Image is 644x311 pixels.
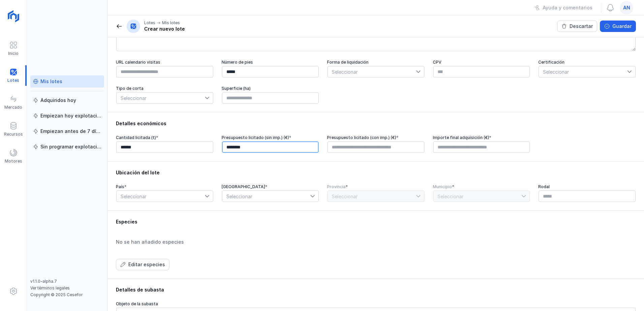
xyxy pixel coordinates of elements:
div: Crear nuevo lote [144,26,185,32]
button: Ayuda y comentarios [530,2,597,13]
div: Detalles económicos [116,120,636,127]
div: URL calendario visitas [116,60,214,65]
div: Descartar [570,23,593,30]
img: logoRight.svg [5,8,22,25]
div: Adquiridos hoy [40,97,76,104]
a: Mis lotes [30,75,104,88]
div: Recursos [4,132,23,137]
div: CPV [433,60,530,65]
div: [GEOGRAPHIC_DATA] [222,184,319,189]
div: No se han añadido especies [116,239,636,245]
div: Provincia [327,184,425,189]
span: Seleccionar [117,191,205,202]
div: Motores [5,159,22,164]
button: Descartar [557,21,597,32]
div: Superficie (ha) [222,86,319,91]
div: Empiezan hoy explotación [40,112,101,119]
div: Mis lotes [162,20,180,26]
div: Importe final adquisición (€) [433,135,530,140]
div: País [116,184,214,189]
div: Inicio [8,51,19,56]
a: Adquiridos hoy [30,94,104,106]
div: Ubicación del lote [116,169,636,176]
div: Certificación [538,60,636,65]
div: v1.1.0-alpha.7 [30,279,104,284]
span: Seleccionar [539,66,627,77]
div: Rodal [538,184,636,189]
div: Mis lotes [40,78,62,85]
div: Forma de liquidación [327,60,425,65]
div: Cantidad licitada (t) [116,135,214,140]
div: Mercado [4,105,22,110]
a: Empiezan antes de 7 días [30,125,104,137]
div: Presupuesto licitado (con imp.) (€) [327,135,425,140]
button: Guardar [600,21,636,32]
a: Sin programar explotación [30,141,104,153]
div: Especies [116,218,636,225]
div: Editar especies [128,261,165,268]
div: Guardar [612,23,632,30]
div: Municipio [433,184,530,189]
span: Seleccionar [328,66,416,77]
div: Detalles de subasta [116,286,636,293]
div: Presupuesto licitado (sin imp.) (€) [222,135,319,140]
div: Empiezan antes de 7 días [40,128,101,135]
a: Empiezan hoy explotación [30,110,104,122]
span: an [623,4,630,11]
div: Lotes [144,20,155,26]
a: Ver términos legales [30,285,70,290]
div: Ayuda y comentarios [543,4,592,11]
span: Seleccionar [117,93,205,103]
div: Sin programar explotación [40,143,101,150]
div: Número de pies [222,60,319,65]
span: Seleccionar [222,191,311,202]
button: Editar especies [116,259,169,270]
div: Tipo de corta [116,86,214,91]
div: Copyright © 2025 Cesefor [30,292,104,298]
div: Objeto de la subasta [116,301,636,307]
